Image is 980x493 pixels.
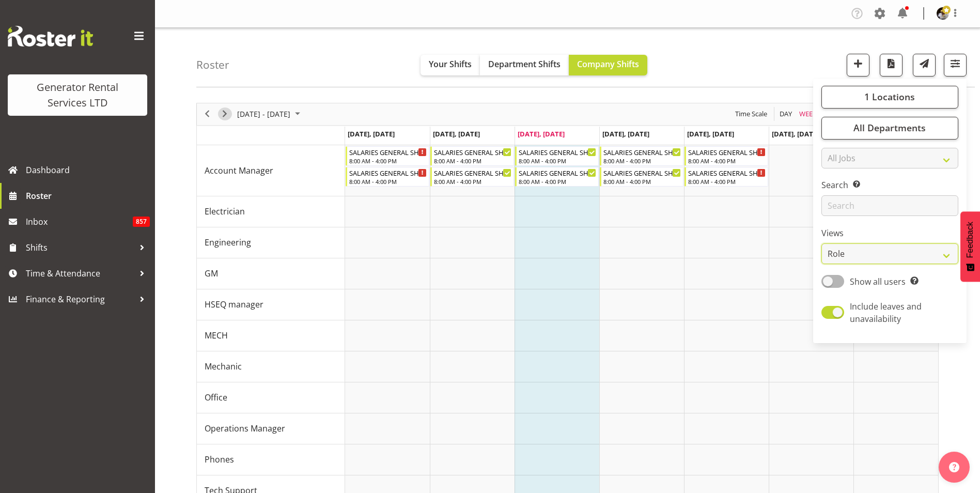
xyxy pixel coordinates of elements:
div: 8:00 AM - 4:00 PM [603,157,681,165]
div: 8:00 AM - 4:00 PM [434,157,511,165]
span: 857 [133,217,150,227]
td: Mechanic resource [197,351,345,382]
span: Week [798,107,818,120]
img: andrew-crenfeldtab2e0c3de70d43fd7286f7b271d34304.png [937,7,949,20]
button: Time Scale [734,107,769,120]
span: Your Shifts [429,58,472,70]
div: Account Manager"s event - SALARIES GENERAL SHIFT (LEAVE ALONE) - Unfilled Begin From Monday, Sept... [346,167,429,187]
img: Rosterit website logo [8,26,93,47]
button: Your Shifts [421,55,480,75]
button: October 2025 [236,107,305,120]
div: 8:00 AM - 4:00 PM [519,177,596,186]
span: Account Manager [205,164,273,177]
div: SALARIES GENERAL SHIFT (LEAVE ALONE) - [PERSON_NAME] [434,167,511,178]
div: SALARIES GENERAL SHIFT (LEAVE ALONE) - [PERSON_NAME] [519,147,596,157]
button: 1 Locations [821,86,958,109]
div: 8:00 AM - 4:00 PM [688,177,766,186]
h4: Roster [196,59,229,71]
span: Inbox [26,214,133,229]
div: previous period [198,103,216,125]
div: Account Manager"s event - SALARIES GENERAL SHIFT (LEAVE ALONE) - Andrew Crenfeldt Begin From Thur... [600,146,683,166]
div: SALARIES GENERAL SHIFT (LEAVE ALONE) - [PERSON_NAME] [603,147,681,157]
span: All Departments [853,121,926,134]
button: Timeline Day [778,107,794,120]
button: Download a PDF of the roster according to the set date range. [880,54,903,76]
span: GM [205,267,218,280]
button: Next [218,107,232,120]
div: Sep 29 - Oct 05, 2025 [234,103,306,125]
div: 8:00 AM - 4:00 PM [603,177,681,186]
span: Feedback [966,222,975,258]
img: help-xxl-2.png [949,462,959,472]
button: Add a new shift [847,54,869,76]
div: SALARIES GENERAL SHIFT (LEAVE ALONE) - [PERSON_NAME] [603,167,681,178]
span: 1 Locations [864,90,915,103]
td: Operations Manager resource [197,413,345,444]
span: [DATE], [DATE] [518,129,565,138]
span: HSEQ manager [205,298,263,311]
div: Account Manager"s event - SALARIES GENERAL SHIFT (LEAVE ALONE) - James Goodin Begin From Wednesda... [515,167,599,187]
span: Roster [26,188,150,204]
button: Feedback - Show survey [960,211,980,282]
button: Timeline Week [798,107,819,120]
div: SALARIES GENERAL SHIFT (LEAVE ALONE) - [PERSON_NAME] [688,147,766,157]
span: Operations Manager [205,422,285,435]
div: Account Manager"s event - SALARIES GENERAL SHIFT (LEAVE ALONE) - Unfilled Begin From Friday, Octo... [685,167,768,187]
span: Dashboard [26,162,150,178]
div: 8:00 AM - 4:00 PM [349,177,427,186]
span: [DATE], [DATE] [602,129,649,138]
div: SALARIES GENERAL SHIFT (LEAVE ALONE) - Unfilled [688,167,766,178]
td: Office resource [197,382,345,413]
td: Phones resource [197,444,345,475]
div: Account Manager"s event - SALARIES GENERAL SHIFT (LEAVE ALONE) - James Goodin Begin From Tuesday,... [430,167,514,187]
div: SALARIES GENERAL SHIFT (LEAVE ALONE) - [PERSON_NAME] [349,147,427,157]
span: [DATE], [DATE] [433,129,480,138]
span: [DATE] - [DATE] [236,107,291,120]
span: Time & Attendance [26,266,134,281]
td: Engineering resource [197,227,345,258]
span: Company Shifts [577,58,639,70]
input: Search [821,195,958,216]
button: Department Shifts [480,55,569,75]
span: Department Shifts [488,58,561,70]
div: Account Manager"s event - SALARIES GENERAL SHIFT (LEAVE ALONE) - Andrew Crenfeldt Begin From Mond... [346,146,429,166]
span: Office [205,391,227,404]
label: Views [821,227,958,239]
span: Phones [205,453,234,466]
div: 8:00 AM - 4:00 PM [434,177,511,186]
span: Include leaves and unavailability [850,301,922,325]
td: HSEQ manager resource [197,289,345,320]
td: GM resource [197,258,345,289]
span: [DATE], [DATE] [687,129,734,138]
td: Electrician resource [197,196,345,227]
span: Electrician [205,205,245,218]
label: Search [821,179,958,191]
div: SALARIES GENERAL SHIFT (LEAVE ALONE) - Unfilled [349,167,427,178]
span: [DATE], [DATE] [772,129,819,138]
td: Account Manager resource [197,145,345,196]
span: Finance & Reporting [26,291,134,307]
span: Mechanic [205,360,242,373]
div: 8:00 AM - 4:00 PM [519,157,596,165]
span: Engineering [205,236,251,249]
div: 8:00 AM - 4:00 PM [688,157,766,165]
span: Time Scale [734,107,768,120]
div: Account Manager"s event - SALARIES GENERAL SHIFT (LEAVE ALONE) - Andrew Crenfeldt Begin From Wedn... [515,146,599,166]
button: Company Shifts [569,55,647,75]
span: MECH [205,329,228,342]
div: SALARIES GENERAL SHIFT (LEAVE ALONE) - [PERSON_NAME] [519,167,596,178]
div: 8:00 AM - 4:00 PM [349,157,427,165]
div: Generator Rental Services LTD [18,80,137,111]
span: Show all users [850,276,906,287]
button: All Departments [821,117,958,140]
button: Send a list of all shifts for the selected filtered period to all rostered employees. [913,54,936,76]
div: SALARIES GENERAL SHIFT (LEAVE ALONE) - [PERSON_NAME] [434,147,511,157]
div: Account Manager"s event - SALARIES GENERAL SHIFT (LEAVE ALONE) - Andrew Crenfeldt Begin From Tues... [430,146,514,166]
div: Account Manager"s event - SALARIES GENERAL SHIFT (LEAVE ALONE) - Andrew Crenfeldt Begin From Frid... [685,146,768,166]
div: next period [216,103,234,125]
button: Filter Shifts [944,54,967,76]
div: Account Manager"s event - SALARIES GENERAL SHIFT (LEAVE ALONE) - James Goodin Begin From Thursday... [600,167,683,187]
td: MECH resource [197,320,345,351]
span: Shifts [26,240,134,255]
span: [DATE], [DATE] [348,129,395,138]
